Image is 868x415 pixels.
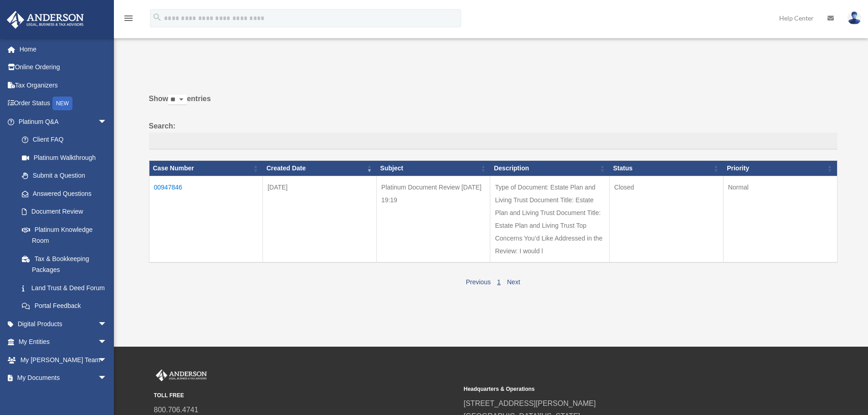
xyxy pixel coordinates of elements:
th: Subject: activate to sort column ascending [376,161,490,176]
a: Portal Feedback [13,297,116,315]
a: Client FAQ [13,131,116,149]
span: arrow_drop_down [98,315,116,333]
img: Anderson Advisors Platinum Portal [4,11,87,29]
th: Case Number: activate to sort column ascending [149,161,263,176]
a: 800.706.4741 [154,406,199,414]
a: My Documentsarrow_drop_down [6,369,121,387]
td: Closed [610,176,724,262]
i: search [152,12,162,22]
a: Platinum Q&Aarrow_drop_down [6,113,116,131]
a: Platinum Walkthrough [13,149,116,167]
a: Platinum Knowledge Room [13,220,116,250]
label: Show entries [149,92,837,114]
td: [DATE] [263,176,377,262]
span: arrow_drop_down [98,333,116,352]
div: NEW [52,97,72,110]
td: 00947846 [149,176,263,262]
i: menu [123,13,134,24]
a: menu [123,16,134,24]
label: Search: [149,120,837,150]
small: TOLL FREE [154,391,457,400]
a: [STREET_ADDRESS][PERSON_NAME] [464,400,596,407]
a: Online Ordering [6,58,121,77]
a: Order StatusNEW [6,94,121,113]
a: Digital Productsarrow_drop_down [6,315,121,333]
th: Description: activate to sort column ascending [490,161,610,176]
span: arrow_drop_down [98,351,116,369]
a: Tax Organizers [6,76,121,94]
a: My Entitiesarrow_drop_down [6,333,121,351]
a: Document Review [13,203,116,221]
td: Platinum Document Review [DATE] 19:19 [376,176,490,262]
img: User Pic [847,11,861,25]
a: Previous [466,278,490,286]
a: 1 [497,278,501,286]
a: Answered Questions [13,184,112,203]
a: Land Trust & Deed Forum [13,279,116,297]
a: Tax & Bookkeeping Packages [13,250,116,279]
span: arrow_drop_down [98,369,116,388]
span: arrow_drop_down [98,113,116,131]
th: Created Date: activate to sort column ascending [263,161,377,176]
th: Priority: activate to sort column ascending [723,161,837,176]
td: Normal [723,176,837,262]
img: Anderson Advisors Platinum Portal [154,369,209,381]
th: Status: activate to sort column ascending [610,161,724,176]
a: My [PERSON_NAME] Teamarrow_drop_down [6,351,121,369]
td: Type of Document: Estate Plan and Living Trust Document Title: Estate Plan and Living Trust Docum... [490,176,610,262]
a: Home [6,40,121,58]
select: Showentries [168,95,187,105]
input: Search: [149,133,837,150]
a: Submit a Question [13,167,116,185]
small: Headquarters & Operations [464,384,767,394]
a: Next [507,278,520,286]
